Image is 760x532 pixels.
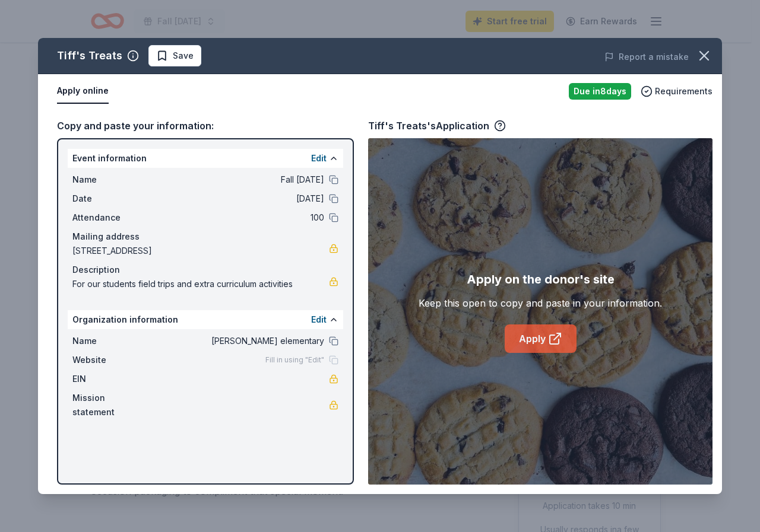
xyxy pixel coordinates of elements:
span: 100 [152,211,324,225]
div: Organization information [68,310,343,329]
span: Name [72,173,152,187]
span: Save [173,49,194,63]
div: Due in 8 days [569,83,631,100]
button: Edit [311,151,327,165]
div: Tiff's Treats [57,46,122,65]
div: Description [72,263,338,277]
div: Mailing address [72,230,338,244]
button: Edit [311,313,327,327]
a: Apply [505,324,577,353]
button: Save [148,45,201,66]
span: Website [72,353,152,367]
span: EIN [72,372,152,386]
span: Name [72,334,152,348]
span: Fill in using "Edit" [265,355,324,365]
div: Keep this open to copy and paste in your information. [419,296,662,310]
span: [DATE] [152,192,324,206]
span: [PERSON_NAME] elementary [152,334,324,348]
button: Report a mistake [604,50,689,64]
span: Mission statement [72,391,152,419]
button: Requirements [641,84,712,98]
span: [STREET_ADDRESS] [72,244,329,258]
span: Fall [DATE] [152,173,324,187]
div: Apply on the donor's site [467,270,615,289]
button: Apply online [57,79,109,104]
span: Requirements [655,84,712,98]
span: Attendance [72,211,152,225]
span: Date [72,192,152,206]
div: Copy and paste your information: [57,118,354,133]
div: Event information [68,149,343,168]
span: For our students field trips and extra curriculum activities [72,277,329,291]
div: Tiff's Treats's Application [368,118,506,133]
